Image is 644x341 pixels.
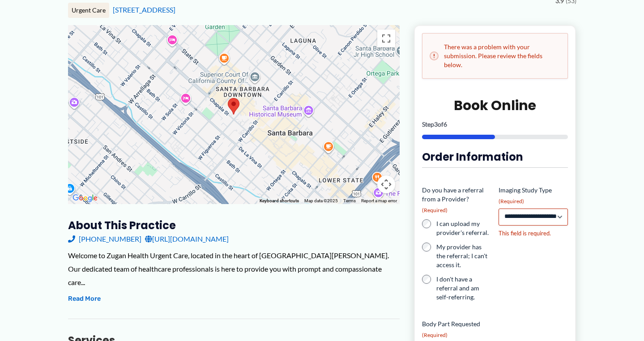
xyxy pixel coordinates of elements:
[499,186,568,205] label: Imaging Study Type
[422,320,491,339] label: Body Part Requested
[377,30,395,47] button: Toggle fullscreen view
[422,332,448,338] span: (Required)
[70,192,100,204] a: Open this area in Google Maps (opens a new window)
[499,229,568,238] div: This field is required.
[113,5,175,14] a: [STREET_ADDRESS]
[377,175,395,193] button: Map camera controls
[422,207,448,213] span: (Required)
[436,243,491,269] label: My provider has the referral; I can't access it.
[68,232,141,246] a: [PHONE_NUMBER]
[145,232,229,246] a: [URL][DOMAIN_NAME]
[436,219,491,237] label: I can upload my provider's referral.
[422,97,568,114] h2: Book Online
[422,186,491,214] legend: Do you have a referral from a Provider?
[436,275,491,302] label: I don't have a referral and am self-referring.
[304,198,338,203] span: Map data ©2025
[361,198,397,203] a: Report a map error
[68,218,400,232] h3: About this practice
[260,198,299,204] button: Keyboard shortcuts
[343,198,356,203] a: Terms (opens in new tab)
[430,43,561,69] h2: There was a problem with your submission. Please review the fields below.
[68,3,109,18] div: Urgent Care
[499,198,524,205] span: (Required)
[422,121,568,128] p: Step of
[434,120,438,128] span: 3
[68,294,101,304] button: Read More
[70,192,100,204] img: Google
[68,249,400,289] div: Welcome to Zugan Health Urgent Care, located in the heart of [GEOGRAPHIC_DATA][PERSON_NAME]. Our ...
[444,120,447,128] span: 6
[422,150,568,164] h3: Order Information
